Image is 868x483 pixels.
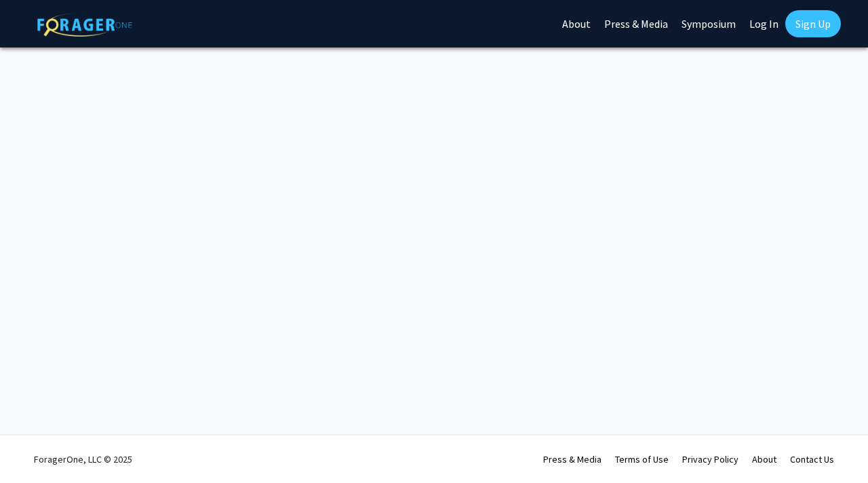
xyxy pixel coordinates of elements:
a: Press & Media [543,453,601,465]
a: About [752,453,776,465]
a: Privacy Policy [682,453,738,465]
div: ForagerOne, LLC © 2025 [34,436,132,483]
a: Terms of Use [615,453,669,465]
img: ForagerOne Logo [37,13,132,37]
a: Sign Up [785,10,841,37]
a: Contact Us [790,453,834,465]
